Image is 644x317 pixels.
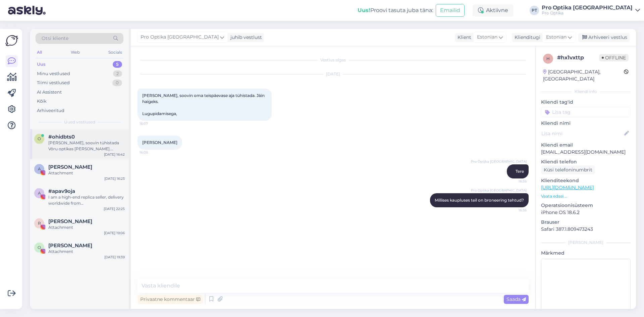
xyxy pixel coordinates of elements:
p: iPhone OS 18.6.2 [541,209,631,216]
p: Kliendi email [541,142,631,149]
div: Aktiivne [473,4,514,16]
div: Küsi telefoninumbrit [541,165,595,174]
div: Minu vestlused [37,70,70,77]
span: R [38,221,41,226]
div: All [36,48,43,57]
div: [DATE] 19:06 [104,230,125,235]
span: #ohidbts0 [48,134,75,140]
div: 2 [113,70,122,77]
span: Estonian [546,34,567,41]
b: Uus! [358,7,370,13]
a: [URL][DOMAIN_NAME] [541,184,594,191]
input: Lisa nimi [541,130,623,137]
div: 0 [112,80,122,86]
span: Offline [599,54,629,61]
span: Raido Ränkel [48,218,92,224]
span: [PERSON_NAME], soovin oma teispäevase aja tühistada. Jäin haigeks. Lugupidamisega, [142,93,266,116]
img: Askly Logo [5,34,18,47]
p: Operatsioonisüsteem [541,202,631,209]
div: juhib vestlust [228,34,262,41]
div: PT [530,6,539,15]
span: a [38,191,41,196]
span: 16:07 [140,121,165,126]
div: [DATE] [138,71,529,77]
span: Pro Optika [GEOGRAPHIC_DATA] [141,34,219,41]
div: I am a high-end replica seller, delivery worldwide from [GEOGRAPHIC_DATA]. We offer Swiss watches... [48,194,125,206]
p: [EMAIL_ADDRESS][DOMAIN_NAME] [541,149,631,156]
div: Kõik [37,98,47,105]
span: o [38,136,41,141]
span: Estonian [477,34,497,41]
p: Safari 387.1.809473243 [541,226,631,233]
div: [PERSON_NAME], soovin tühistada Võru optikas [PERSON_NAME]. [PERSON_NAME] [48,140,125,152]
div: [PERSON_NAME] [541,240,631,246]
div: [DATE] 16:23 [104,176,125,181]
div: Uus [37,61,46,68]
p: Märkmed [541,250,631,257]
div: Attachment [48,224,125,230]
div: [DATE] 16:42 [104,152,125,157]
div: Kliendi info [541,89,631,95]
span: #apav9oja [48,188,75,194]
span: 16:08 [140,150,165,155]
div: Tiimi vestlused [37,80,70,86]
p: Kliendi nimi [541,120,631,127]
div: [DATE] 22:25 [104,206,125,211]
div: # hx1vxttp [557,54,599,62]
button: Emailid [436,4,465,17]
span: 16:36 [501,208,527,213]
div: [DATE] 19:39 [104,255,125,260]
div: Attachment [48,170,125,176]
span: Otto Karl Klampe [48,243,92,249]
span: A [38,166,41,171]
p: Brauser [541,219,631,226]
div: Web [69,48,81,57]
div: AI Assistent [37,89,62,96]
div: [GEOGRAPHIC_DATA], [GEOGRAPHIC_DATA] [543,68,624,83]
span: Saada [506,296,526,302]
div: Socials [107,48,123,57]
div: Pro Optika [542,10,633,16]
div: Arhiveeritud [37,107,64,114]
input: Lisa tag [541,107,631,117]
span: Annemai Tupp [48,164,92,170]
span: [PERSON_NAME] [142,140,177,145]
p: Kliendi telefon [541,158,631,165]
p: Vaata edasi ... [541,193,631,199]
span: Pro Optika [GEOGRAPHIC_DATA] [471,159,527,164]
div: Klient [455,34,471,41]
span: O [38,245,41,250]
span: Tere [516,169,524,174]
div: Klienditugi [512,34,540,41]
span: Uued vestlused [64,119,95,125]
div: Vestlus algas [138,57,529,63]
span: 16:36 [501,179,527,184]
div: Pro Optika [GEOGRAPHIC_DATA] [542,5,633,10]
div: Privaatne kommentaar [138,295,203,304]
span: Otsi kliente [42,35,68,42]
div: Attachment [48,249,125,255]
div: Arhiveeri vestlus [578,33,630,42]
span: h [546,56,550,61]
a: Pro Optika [GEOGRAPHIC_DATA]Pro Optika [542,5,640,16]
span: Millises kaupluses teil on broneering tehtud? [435,198,524,203]
p: Kliendi tag'id [541,99,631,106]
div: Proovi tasuta juba täna: [358,6,433,14]
span: Pro Optika [GEOGRAPHIC_DATA] [471,188,527,193]
div: 5 [113,61,122,68]
p: Klienditeekond [541,177,631,184]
